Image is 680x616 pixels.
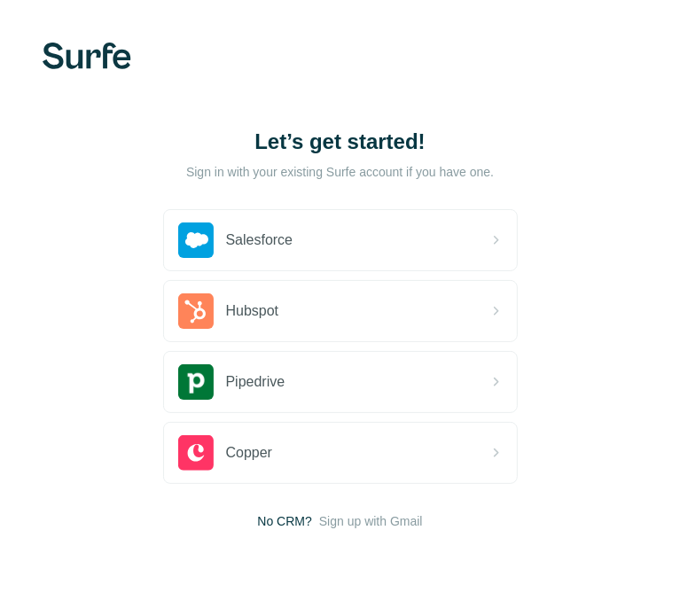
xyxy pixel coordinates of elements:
img: pipedrive's logo [178,364,214,400]
img: Surfe's logo [43,43,131,69]
span: Copper [226,442,272,464]
span: Salesforce [226,230,293,251]
h1: Let’s get started! [163,128,518,156]
p: Sign in with your existing Surfe account if you have one. [186,163,494,181]
img: copper's logo [178,435,214,471]
span: No CRM? [257,512,311,530]
span: Hubspot [226,300,279,322]
img: salesforce's logo [178,222,214,258]
img: hubspot's logo [178,293,214,329]
button: Sign up with Gmail [319,512,423,530]
span: Pipedrive [226,371,285,393]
